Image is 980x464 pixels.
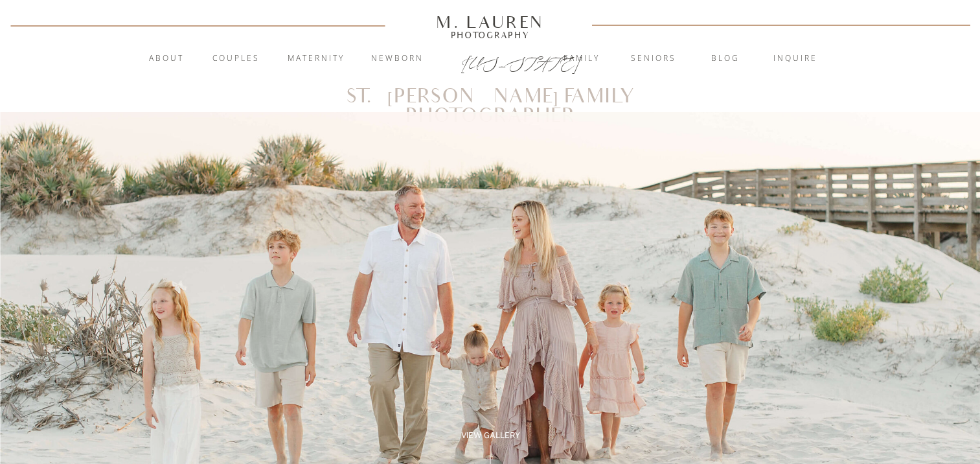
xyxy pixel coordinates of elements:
[547,52,617,65] a: Family
[690,52,760,65] a: blog
[398,15,583,29] a: M. Lauren
[281,52,351,65] a: Maternity
[201,52,271,65] a: Couples
[431,32,550,38] a: Photography
[142,52,192,65] a: About
[290,87,692,106] h1: St. [PERSON_NAME] Family Photographer
[363,52,433,65] a: Newborn
[619,52,689,65] a: Seniors
[447,430,535,441] a: View Gallery
[760,52,830,65] a: inquire
[461,53,520,69] a: [US_STATE]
